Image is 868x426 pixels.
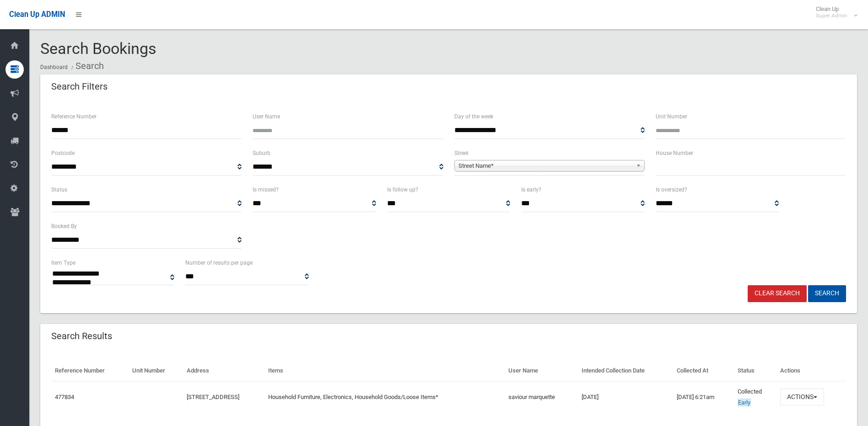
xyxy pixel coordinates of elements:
[51,221,77,231] label: Booked By
[734,361,776,381] th: Status
[69,58,104,75] li: Search
[185,258,253,268] label: Number of results per page
[387,185,418,195] label: Is follow up?
[253,148,270,158] label: Suburb
[748,285,807,302] a: Clear Search
[780,389,824,405] button: Actions
[264,361,505,381] th: Items
[40,64,68,70] a: Dashboard
[811,5,857,19] span: Clean Up
[183,361,264,381] th: Address
[51,148,75,158] label: Postcode
[253,112,280,122] label: User Name
[505,361,578,381] th: User Name
[578,361,673,381] th: Intended Collection Date
[521,185,541,195] label: Is early?
[40,78,119,96] header: Search Filters
[673,381,734,413] td: [DATE] 6:21am
[578,381,673,413] td: [DATE]
[505,381,578,413] td: saviour marquette
[808,285,846,302] button: Search
[51,185,67,195] label: Status
[9,10,65,19] span: Clean Up ADMIN
[738,399,751,406] span: Early
[656,148,693,158] label: House Number
[656,112,687,122] label: Unit Number
[816,12,847,19] small: Super Admin
[40,327,123,345] header: Search Results
[51,361,129,381] th: Reference Number
[264,381,505,413] td: Household Furniture, Electronics, Household Goods/Loose Items*
[51,258,75,268] label: Item Type
[129,361,183,381] th: Unit Number
[187,394,239,400] a: [STREET_ADDRESS]
[734,381,776,413] td: Collected
[673,361,734,381] th: Collected At
[454,112,493,122] label: Day of the week
[253,185,279,195] label: Is missed?
[458,160,632,171] span: Street Name*
[454,148,469,158] label: Street
[55,394,74,400] a: 477834
[656,185,687,195] label: Is oversized?
[51,112,97,122] label: Reference Number
[776,361,846,381] th: Actions
[40,39,156,58] span: Search Bookings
